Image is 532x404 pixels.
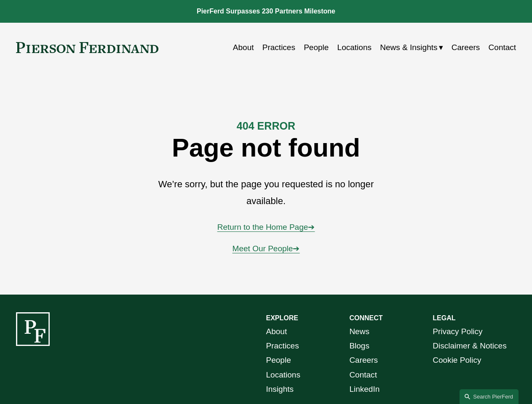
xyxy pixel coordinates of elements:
[349,339,369,353] a: Blogs
[380,40,443,56] a: folder dropdown
[308,223,315,231] span: ➔
[266,314,298,322] strong: EXPLORE
[266,382,294,396] a: Insights
[380,40,437,55] span: News & Insights
[99,133,433,162] h1: Page not found
[293,244,299,253] span: ➔
[349,368,377,382] a: Contact
[460,389,519,404] a: Search this site
[349,314,382,322] strong: CONNECT
[233,40,254,56] a: About
[237,120,295,132] strong: 404 ERROR
[266,339,299,353] a: Practices
[217,223,315,231] a: Return to the Home Page➔
[304,40,329,56] a: People
[489,40,516,56] a: Contact
[266,368,300,382] a: Locations
[349,324,369,339] a: News
[266,324,287,339] a: About
[433,324,482,339] a: Privacy Policy
[266,353,291,367] a: People
[262,40,295,56] a: Practices
[141,176,391,209] p: We’re sorry, but the page you requested is no longer available.
[433,339,506,353] a: Disclaimer & Notices
[452,40,480,56] a: Careers
[433,353,481,367] a: Cookie Policy
[337,40,372,56] a: Locations
[233,244,300,253] a: Meet Our People➔
[349,382,380,396] a: LinkedIn
[433,314,455,322] strong: LEGAL
[349,353,378,367] a: Careers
